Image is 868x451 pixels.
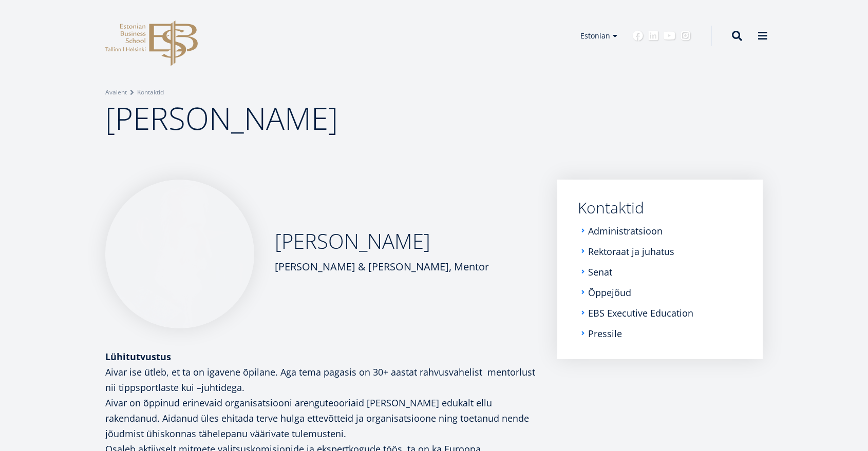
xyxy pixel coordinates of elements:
[664,31,675,41] a: Youtube
[105,87,127,97] a: Avaleht
[275,228,489,254] h2: [PERSON_NAME]
[633,31,643,41] a: Facebook
[588,246,674,257] a: Rektoraat ja juhatus
[105,349,537,364] div: Lühitutvustus
[105,395,537,441] p: Aivar on õppinud erinevaid organisatsiooni arenguteooriaid [PERSON_NAME] edukalt ellu rakendanud....
[578,200,742,215] a: Kontaktid
[648,31,658,41] a: Linkedin
[588,226,663,236] a: Administratsioon
[275,259,489,274] div: [PERSON_NAME] & [PERSON_NAME], Mentor
[588,328,622,339] a: Pressile
[105,364,537,395] p: Aivar ise ütleb, et ta on igavene õpilane. Aga tema pagasis on 30+ aastat rahvusvahelist mentorlu...
[588,287,631,298] a: Õppejõud
[588,308,693,318] a: EBS Executive Education
[105,97,338,139] span: [PERSON_NAME]
[105,180,254,328] img: haller
[681,31,691,41] a: Instagram
[588,267,612,277] a: Senat
[137,87,164,97] a: Kontaktid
